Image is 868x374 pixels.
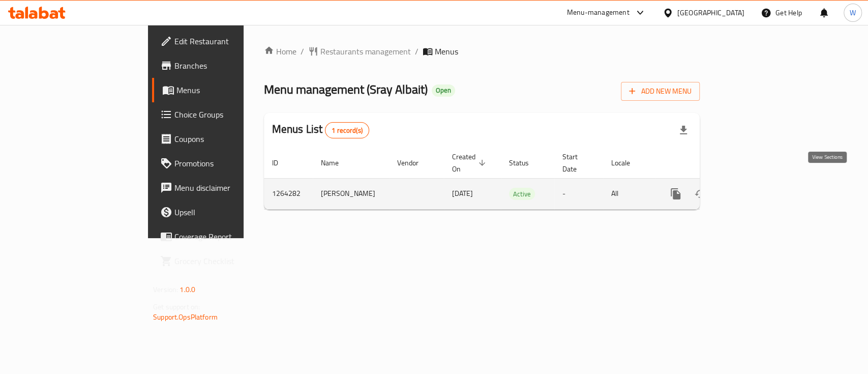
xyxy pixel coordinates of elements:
span: Edit Restaurant [174,35,285,47]
span: [DATE] [452,187,473,200]
span: Coupons [174,133,285,145]
td: - [554,178,603,209]
button: Add New Menu [621,82,700,101]
span: Start Date [562,151,591,175]
span: Menus [435,45,458,57]
span: Get support on: [153,300,200,313]
table: enhanced table [264,148,769,210]
nav: breadcrumb [264,45,700,57]
span: Grocery Checklist [174,255,285,267]
span: Choice Groups [174,108,285,121]
span: Version: [153,283,178,296]
a: Menu disclaimer [152,176,293,200]
span: Promotions [174,157,285,169]
span: 1 record(s) [325,126,369,135]
a: Support.OpsPlatform [153,310,218,324]
span: Active [509,188,535,200]
span: Vendor [397,157,432,169]
span: Restaurants management [320,45,411,57]
span: ID [272,157,291,169]
a: Coupons [152,127,293,151]
a: Coverage Report [152,224,293,249]
span: Menu management ( Sray Albait ) [264,78,428,101]
a: Menus [152,78,293,102]
button: more [664,182,688,206]
div: Total records count [325,122,369,138]
span: Open [432,86,455,95]
a: Promotions [152,151,293,176]
li: / [301,45,304,57]
span: Status [509,157,542,169]
span: Created On [452,151,489,175]
span: Name [321,157,352,169]
a: Edit Restaurant [152,29,293,53]
span: Upsell [174,206,285,218]
td: All [603,178,655,209]
div: Active [509,188,535,200]
a: Choice Groups [152,102,293,127]
span: 1.0.0 [179,283,195,296]
span: Add New Menu [629,85,692,98]
li: / [415,45,418,57]
div: [GEOGRAPHIC_DATA] [677,7,744,18]
div: Open [432,84,455,97]
span: W [850,7,856,18]
a: Grocery Checklist [152,249,293,273]
td: [PERSON_NAME] [313,178,389,209]
a: Branches [152,53,293,78]
span: Menus [176,84,285,96]
div: Menu-management [567,7,630,19]
span: Branches [174,60,285,72]
span: Menu disclaimer [174,182,285,194]
h2: Menus List [272,122,369,138]
th: Actions [655,148,769,179]
button: Change Status [688,182,712,206]
a: Upsell [152,200,293,224]
a: Restaurants management [308,45,411,57]
span: Coverage Report [174,231,285,243]
span: Locale [611,157,643,169]
div: Export file [671,118,696,142]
